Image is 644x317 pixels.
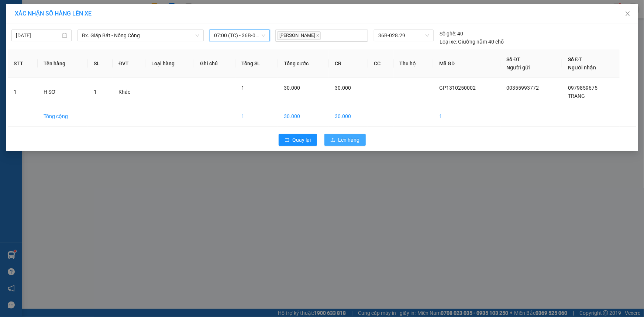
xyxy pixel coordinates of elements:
span: Số ĐT [506,56,520,62]
span: XÁC NHẬN SỐ HÀNG LÊN XE [15,10,92,17]
span: Số ĐT [568,56,582,62]
span: upload [330,137,335,143]
td: Khác [113,78,145,106]
span: rollback [285,137,290,143]
button: uploadLên hàng [324,134,366,146]
div: Giường nằm 40 chỗ [440,38,504,46]
th: Tổng cước [278,49,329,78]
strong: PHIẾU BIÊN NHẬN [19,49,59,65]
span: [PERSON_NAME] [277,31,321,40]
input: 13/10/2025 [16,31,61,39]
th: STT [8,49,38,78]
span: SĐT XE 0867 585 938 [19,31,59,47]
span: Bx. Giáp Bát - Nông Cống [82,30,199,41]
span: Loại xe: [440,38,457,46]
span: Lên hàng [338,136,360,144]
img: logo [4,25,15,51]
th: ĐVT [113,49,145,78]
th: Loại hàng [145,49,194,78]
button: Close [617,4,638,24]
span: close [625,11,631,17]
th: Tên hàng [38,49,88,78]
span: 30.000 [335,85,351,91]
strong: CHUYỂN PHÁT NHANH ĐÔNG LÝ [16,6,62,30]
span: 00355993772 [506,85,539,91]
span: 30.000 [284,85,300,91]
div: 40 [440,30,463,38]
th: Tổng SL [235,49,278,78]
th: Thu hộ [394,49,433,78]
span: 0979859675 [568,85,597,91]
th: Mã GD [433,49,500,78]
span: 1 [241,85,244,91]
span: TRANG [568,93,585,99]
button: rollbackQuay lại [279,134,317,146]
td: 30.000 [278,106,329,127]
span: GP1310250002 [439,85,476,91]
span: 36B-028.29 [378,30,429,41]
span: Người nhận [568,65,596,70]
th: SL [88,49,113,78]
span: 07:00 (TC) - 36B-028.29 [214,30,265,41]
td: 30.000 [329,106,368,127]
th: Ghi chú [194,49,235,78]
span: GP1310250003 [63,38,107,46]
th: CC [368,49,394,78]
td: 1 [235,106,278,127]
th: CR [329,49,368,78]
td: Tổng cộng [38,106,88,127]
span: down [195,33,200,38]
td: H SƠ [38,78,88,106]
td: 1 [8,78,38,106]
span: Số ghế: [440,30,456,38]
span: close [316,34,320,37]
span: Người gửi [506,65,530,70]
span: Quay lại [293,136,311,144]
span: 1 [94,89,97,95]
td: 1 [433,106,500,127]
